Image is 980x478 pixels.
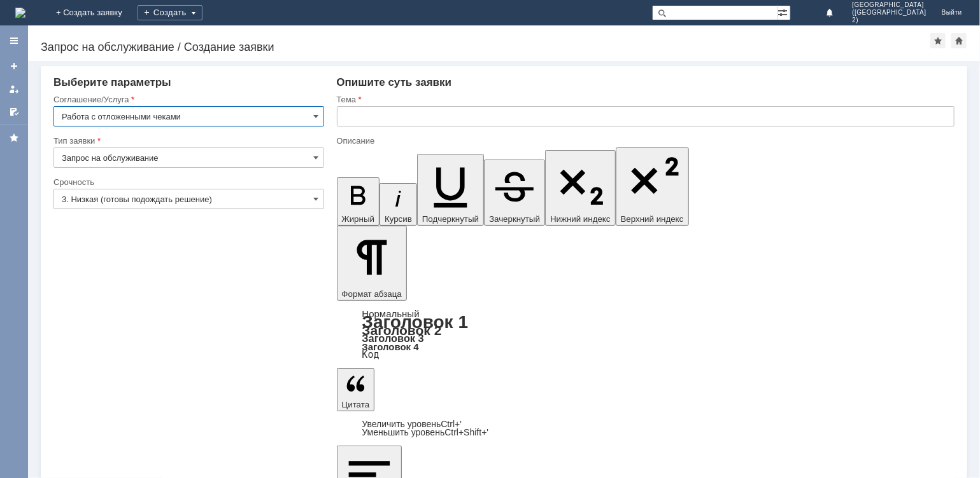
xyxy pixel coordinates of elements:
[4,79,24,99] a: Мои заявки
[342,214,375,224] span: Жирный
[337,177,380,226] button: Жирный
[484,160,545,226] button: Зачеркнутый
[53,76,171,88] span: Выберите параметры
[4,56,24,76] a: Создать заявку
[550,214,611,224] span: Нижний индекс
[342,400,370,409] span: Цитата
[15,8,25,18] img: logo
[53,137,322,145] div: Тип заявки
[337,76,452,88] span: Опишите суть заявки
[362,308,420,319] a: Нормальный
[362,427,489,437] a: Decrease
[422,214,479,224] span: Подчеркнутый
[15,8,25,18] a: Перейти на домашнюю страницу
[362,312,469,332] a: Заголовок 1
[385,214,412,224] span: Курсив
[616,147,689,226] button: Верхний индекс
[53,178,322,186] div: Срочность
[362,349,380,360] a: Код
[930,33,946,48] div: Добавить в избранное
[380,183,417,226] button: Курсив
[444,427,488,437] span: Ctrl+Shift+'
[41,41,930,53] div: Запрос на обслуживание / Создание заявки
[417,154,484,226] button: Подчеркнутый
[342,289,402,299] span: Формат абзаца
[852,17,926,24] span: 2)
[337,137,953,145] div: Описание
[852,1,926,9] span: [GEOGRAPHIC_DATA]
[545,150,616,226] button: Нижний индекс
[337,420,955,437] div: Цитата
[778,6,790,18] span: Расширенный поиск
[362,323,442,338] a: Заголовок 2
[852,9,926,17] span: ([GEOGRAPHIC_DATA]
[337,310,955,359] div: Формат абзаца
[951,33,967,48] div: Сделать домашней страницей
[362,332,424,344] a: Заголовок 3
[489,214,540,224] span: Зачеркнутый
[337,226,407,301] button: Формат абзаца
[362,341,419,352] a: Заголовок 4
[337,368,375,411] button: Цитата
[441,419,462,429] span: Ctrl+'
[53,95,322,104] div: Соглашение/Услуга
[337,95,953,104] div: Тема
[138,5,202,20] div: Создать
[362,419,462,429] a: Increase
[4,102,24,122] a: Мои согласования
[621,214,684,224] span: Верхний индекс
